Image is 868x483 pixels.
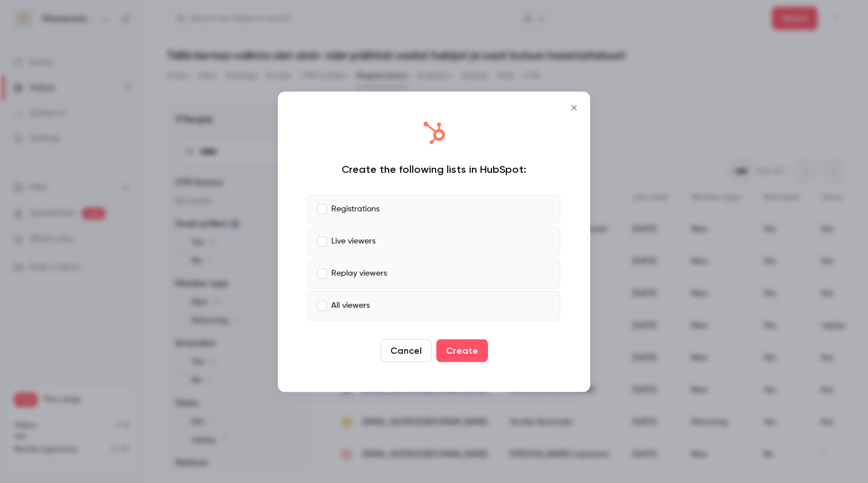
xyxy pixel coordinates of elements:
[381,339,432,362] button: Cancel
[331,300,370,312] p: All viewers
[436,339,488,362] button: Create
[331,203,379,215] p: Registrations
[563,96,586,119] button: Close
[308,162,560,176] div: Create the following lists in HubSpot:
[331,235,375,248] p: Live viewers
[331,268,387,280] p: Replay viewers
